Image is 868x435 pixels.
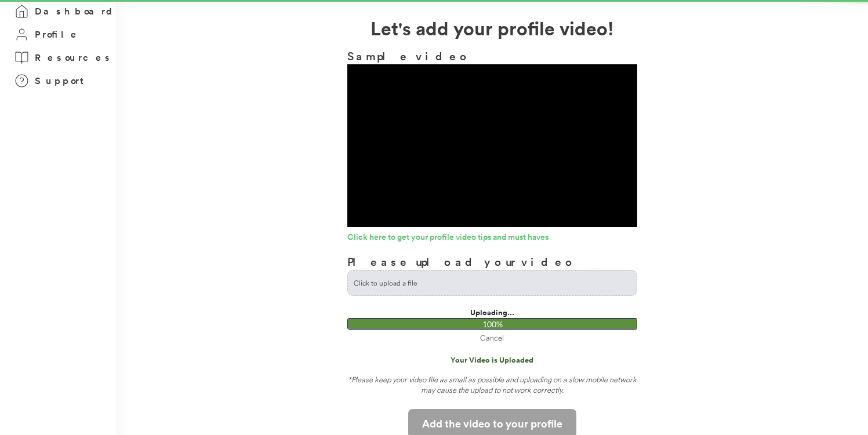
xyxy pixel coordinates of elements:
div: Cancel [347,332,637,343]
h3: Support [35,74,89,88]
div: 100% [350,319,635,330]
h3: Resources [35,50,113,65]
a: Click here to get your profile video tips and must haves [347,233,637,244]
h3: Profile [35,27,80,42]
h3: Please upload your video [347,253,576,270]
div: Your Video is Uploaded [347,355,637,365]
h3: Sample video [347,47,637,64]
div: *Please keep your video file as small as possible and uploading on a slow mobile network may caus... [347,374,637,400]
div: Video Player [347,64,637,227]
h2: Let's add your profile video! [116,14,868,42]
div: Uploading... [347,308,637,318]
h3: Dashboard [35,4,116,19]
